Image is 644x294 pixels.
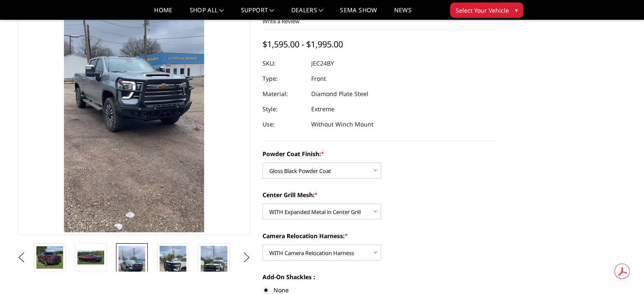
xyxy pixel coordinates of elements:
[201,246,227,293] img: 2024-2025 Chevrolet 2500-3500 - FT Series - Extreme Front Bumper
[515,5,518,14] span: ▾
[263,71,305,86] dt: Type:
[36,246,63,269] img: 2024-2025 Chevrolet 2500-3500 - FT Series - Extreme Front Bumper
[241,7,274,19] a: Support
[263,56,305,71] dt: SKU:
[15,251,28,264] button: Previous
[119,246,145,293] img: 2024-2025 Chevrolet 2500-3500 - FT Series - Extreme Front Bumper
[263,149,496,158] label: Powder Coat Finish:
[263,38,343,50] span: $1,595.00 - $1,995.00
[311,71,326,86] dd: Front
[450,3,523,18] button: Select Your Vehicle
[263,17,299,25] a: Write a Review
[291,7,323,19] a: Dealers
[263,102,305,117] dt: Style:
[160,246,186,293] img: 2024-2025 Chevrolet 2500-3500 - FT Series - Extreme Front Bumper
[456,6,509,15] span: Select Your Vehicle
[340,7,377,19] a: SEMA Show
[311,56,334,71] dd: JEC24BY
[311,117,373,132] dd: Without Winch Mount
[394,7,411,19] a: News
[263,86,305,102] dt: Material:
[190,7,224,19] a: shop all
[263,117,305,132] dt: Use:
[263,272,496,281] label: Add-On Shackles :
[263,190,496,199] label: Center Grill Mesh:
[311,86,368,102] dd: Diamond Plate Steel
[240,251,253,264] button: Next
[77,250,104,265] img: 2024-2025 Chevrolet 2500-3500 - FT Series - Extreme Front Bumper
[311,102,334,117] dd: Extreme
[154,7,172,19] a: Home
[263,231,496,240] label: Camera Relocation Harness:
